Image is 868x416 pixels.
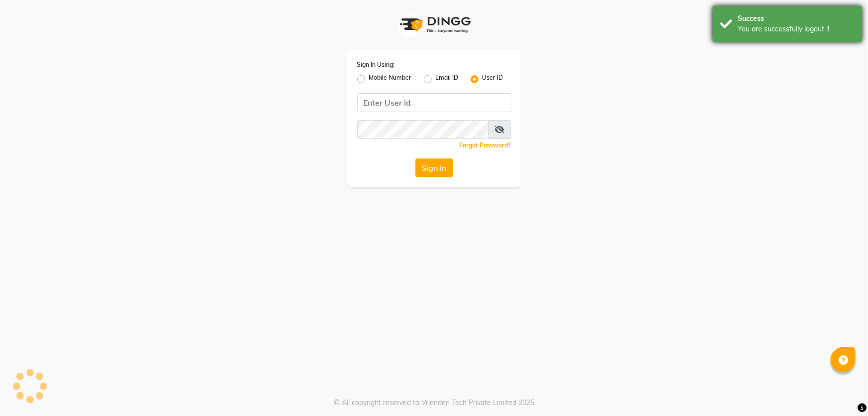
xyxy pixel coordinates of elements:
a: Forgot Password? [460,141,511,149]
div: You are successfully logout !! [738,24,855,34]
div: Success [738,13,855,24]
button: Sign In [415,158,453,177]
label: Mobile Number [369,73,412,85]
label: Email ID [436,73,459,85]
img: logo1.svg [394,10,474,39]
label: User ID [482,73,503,85]
input: Username [357,120,489,139]
input: Username [357,93,511,112]
label: Sign In Using: [357,60,395,69]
